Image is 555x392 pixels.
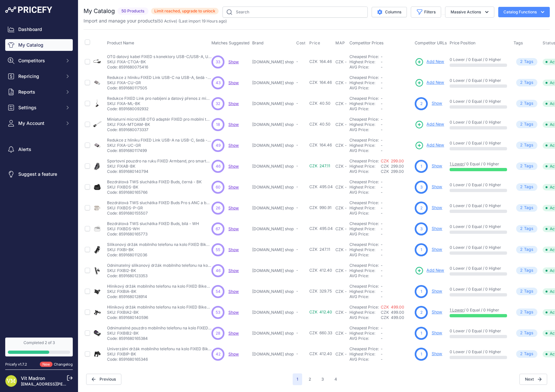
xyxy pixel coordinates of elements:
a: Show [432,163,442,168]
span: 2 [520,100,523,107]
span: CZK 299.00 [381,164,404,169]
span: Tag [516,142,537,149]
a: Cheapest Price: [349,179,379,184]
span: s [531,80,533,86]
span: - [381,80,383,85]
span: - [381,185,383,189]
span: - [381,59,383,64]
span: Tag [516,183,537,191]
span: CZK 40.50 [309,101,331,106]
a: Show [228,101,239,106]
p: Code: 8591680117499 [107,148,211,153]
a: Show [228,310,239,315]
p: Redukce z hliníku FIXED Link USB-C na USB-A, šedá - GR [107,75,211,80]
span: s [531,59,533,65]
span: Tag [516,204,537,212]
span: s [531,184,533,190]
p: [DOMAIN_NAME] shop [252,143,294,148]
p: SKU: FIXBDS-WH [107,226,199,232]
p: 0 Lower / 0 Equal / 0 Higher [450,182,507,188]
p: [DOMAIN_NAME] shop [252,205,294,211]
a: Alerts [5,143,73,155]
h2: My Catalog [84,7,115,16]
span: Add New [426,142,444,148]
a: CZK 499.00 [381,305,404,309]
a: Cheapest Price: [349,75,379,80]
p: SKU: FIXA-ML-BK [107,101,211,106]
span: - [381,101,383,106]
p: Sportovní pouzdro na ruku FIXED Armband, pro smartphony až 6.7", černý - BK [107,158,211,164]
span: Tag [516,246,537,253]
a: 1 Lower [450,161,464,166]
button: Settings [5,102,73,113]
span: - [381,205,383,210]
span: Product Name [107,40,134,45]
a: Cheapest Price: [349,138,379,143]
span: - [296,80,298,85]
div: CZK [335,164,344,169]
span: Add New [426,80,444,86]
p: Bezdrátová TWS sluchátka FIXED Buds, černá - BK [107,179,202,185]
span: (Last import 19 Hours ago) [178,19,227,23]
p: Code: 8591680073337 [107,127,211,132]
div: Highest Price: [349,122,381,127]
a: Add New [415,120,444,129]
span: Show [228,268,239,273]
span: CZK 40.50 [309,122,331,127]
span: Show [228,247,239,252]
span: 18 [216,122,220,128]
span: Tags [514,40,523,45]
span: - [296,226,298,231]
a: Show [432,351,442,356]
a: Vít Madron [21,375,45,381]
span: - [381,143,383,148]
span: - [381,138,383,143]
span: 3 [420,226,423,232]
a: Add New [415,266,444,275]
span: Tag [516,58,537,66]
p: 0 Lower / 0 Equal / 0 Higher [450,224,507,229]
div: Highest Price: [349,226,381,232]
span: CZK 495.04 [309,226,333,231]
a: Cheapest Price: [349,284,379,289]
a: Cheapest Price: [349,305,379,309]
a: Add New [415,141,444,150]
p: Code: 8591680165773 [107,232,199,237]
p: [DOMAIN_NAME] shop [252,164,294,169]
span: Repricing [18,73,61,80]
a: Cheapest Price: [349,242,379,247]
span: - [296,184,298,189]
span: - [296,143,298,147]
div: CZK [335,80,344,85]
div: CZK 299.00 [381,169,412,174]
button: Price [309,40,321,46]
span: Show [228,164,239,169]
span: 2 [520,184,523,190]
button: Go to page 4 [331,373,341,385]
span: CZK 164.46 [309,59,332,64]
button: Cost [296,40,307,46]
div: CZK [335,185,344,190]
a: Show [228,331,239,336]
p: SKU: FIXA-CU-GR [107,80,211,85]
span: 2 [520,205,523,211]
p: 0 Lower / 0 Equal / 0 Higher [450,57,507,62]
span: CZK 164.46 [309,80,332,85]
a: My Catalog [5,39,73,51]
p: [DOMAIN_NAME] shop [252,101,294,106]
span: 43 [216,80,221,86]
span: s [531,205,533,211]
button: Next [519,374,547,385]
span: 2 [520,121,523,128]
p: SKU: FIXA-UC-GR [107,143,211,148]
div: - [344,59,347,65]
span: - [381,85,383,90]
span: Reports [18,89,61,95]
a: Cheapest Price: [349,96,379,101]
span: 33 [216,59,220,65]
span: Tag [516,225,537,233]
input: Search [223,7,368,18]
button: Filters [411,7,441,18]
span: - [381,65,383,69]
p: [DOMAIN_NAME] shop [252,122,294,127]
